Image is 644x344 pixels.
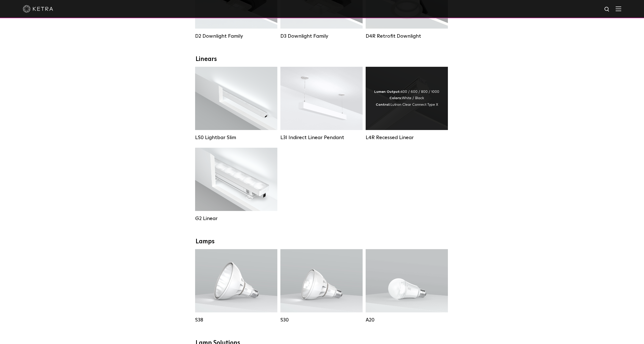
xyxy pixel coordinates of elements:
[366,135,448,141] div: L4R Recessed Linear
[374,90,401,94] strong: Lumen Output:
[280,135,363,141] div: L3I Indirect Linear Pendant
[366,317,448,323] div: A20
[280,317,363,323] div: S30
[280,67,363,140] a: L3I Indirect Linear Pendant Lumen Output:400 / 600 / 800 / 1000Housing Colors:White / BlackContro...
[195,317,277,323] div: S38
[195,148,277,221] a: G2 Linear Lumen Output:400 / 700 / 1000Colors:WhiteBeam Angles:Flood / [GEOGRAPHIC_DATA] / Narrow...
[616,6,621,11] img: Hamburger%20Nav.svg
[604,6,610,13] img: search icon
[195,216,277,222] div: G2 Linear
[195,249,277,322] a: S38 Lumen Output:1100Colors:White / BlackBase Type:E26 Edison Base / GU24Beam Angles:10° / 25° / ...
[374,89,439,108] div: 400 / 600 / 800 / 1000 White / Black Lutron Clear Connect Type X
[196,56,449,63] div: Linears
[366,33,448,39] div: D4R Retrofit Downlight
[23,5,53,13] img: ketra-logo-2019-white
[195,67,277,140] a: LS0 Lightbar Slim Lumen Output:200 / 350Colors:White / BlackControl:X96 Controller
[196,238,449,245] div: Lamps
[195,135,277,141] div: LS0 Lightbar Slim
[376,103,390,106] strong: Control:
[195,33,277,39] div: D2 Downlight Family
[366,67,448,140] a: L4R Recessed Linear Lumen Output:400 / 600 / 800 / 1000Colors:White / BlackControl:Lutron Clear C...
[389,96,402,100] strong: Colors:
[280,33,363,39] div: D3 Downlight Family
[366,249,448,322] a: A20 Lumen Output:600 / 800Colors:White / BlackBase Type:E26 Edison Base / GU24Beam Angles:Omni-Di...
[280,249,363,322] a: S30 Lumen Output:1100Colors:White / BlackBase Type:E26 Edison Base / GU24Beam Angles:15° / 25° / ...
